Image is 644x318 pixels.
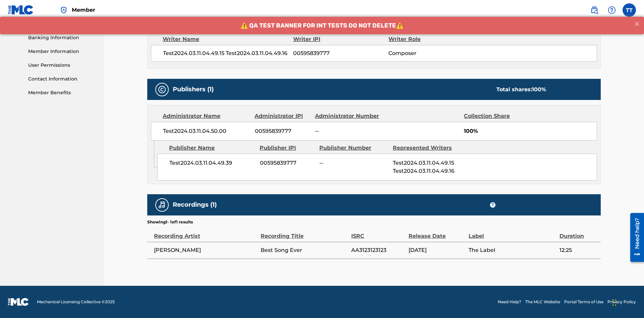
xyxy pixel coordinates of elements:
[261,246,348,254] span: Best Song Ever
[240,5,404,12] span: ⚠️ QA TEST BANNER FOR INT TESTS DO NOT DELETE⚠️
[28,48,96,55] a: Member Information
[608,6,616,14] img: help
[163,112,250,120] div: Administrator Name
[163,49,293,57] span: Test2024.03.11.04.49.15 Test2024.03.11.04.49.16
[37,299,115,305] span: Mechanical Licensing Collective © 2025
[612,293,616,313] div: Drag
[158,201,166,209] img: Recordings
[319,159,388,167] span: --
[388,49,475,57] span: Composer
[469,246,556,254] span: The Label
[590,6,598,14] img: search
[498,299,521,305] a: Need Help?
[147,219,193,225] p: Showing 1 - 1 of 1 results
[588,3,601,17] a: Public Search
[496,86,546,94] div: Total shares:
[388,35,475,43] div: Writer Role
[163,35,293,43] div: Writer Name
[409,246,465,254] span: [DATE]
[173,86,214,93] h5: Publishers (1)
[154,246,257,254] span: [PERSON_NAME]
[625,210,644,265] iframe: Resource Center
[351,225,405,240] div: ISRC
[255,112,310,120] div: Administrator IPI
[605,3,619,17] div: Help
[255,127,310,135] span: 00595839777
[559,225,597,240] div: Duration
[72,6,95,14] span: Member
[60,6,68,14] img: Top Rightsholder
[293,35,389,43] div: Writer IPI
[28,34,96,41] a: Banking Information
[173,201,217,209] h5: Recordings (1)
[623,3,636,17] div: User Menu
[464,127,597,135] span: 100%
[393,160,454,174] span: Test2024.03.11.04.49.15 Test2024.03.11.04.49.16
[260,144,314,152] div: Publisher IPI
[319,144,388,152] div: Publisher Number
[315,112,384,120] div: Administrator Number
[260,159,314,167] span: 00595839777
[169,144,255,152] div: Publisher Name
[154,225,257,240] div: Recording Artist
[409,225,465,240] div: Release Date
[469,225,556,240] div: Label
[28,75,96,83] a: Contact Information
[163,127,250,135] span: Test2024.03.11.04.50.00
[28,89,96,96] a: Member Benefits
[158,86,166,94] img: Publishers
[464,112,529,120] div: Collection Share
[169,159,255,167] span: Test2024.03.11.04.49.39
[351,246,405,254] span: AA3123123123
[559,246,597,254] span: 12:25
[393,144,461,152] div: Represented Writers
[525,299,560,305] a: The MLC Website
[261,225,348,240] div: Recording Title
[607,299,636,305] a: Privacy Policy
[564,299,603,305] a: Portal Terms of Use
[315,127,384,135] span: --
[490,202,495,208] span: ?
[293,49,388,57] span: 00595839777
[8,298,29,306] img: logo
[28,62,96,69] a: User Permissions
[610,286,644,318] iframe: Chat Widget
[532,86,546,93] span: 100 %
[8,5,34,15] img: MLC Logo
